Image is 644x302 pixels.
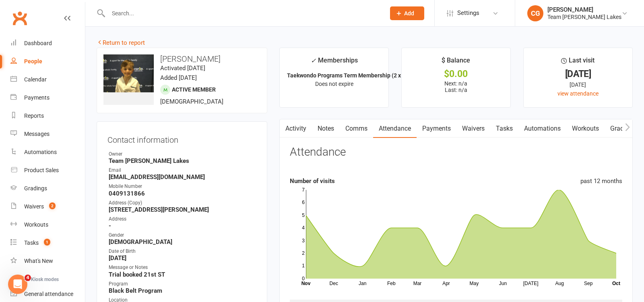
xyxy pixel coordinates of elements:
[24,58,42,65] div: People
[24,131,50,137] div: Messages
[566,119,605,138] a: Workouts
[8,275,27,294] iframe: Intercom live chat
[109,287,256,294] strong: Black Belt Program
[409,80,503,93] p: Next: n/a Last: n/a
[24,185,47,192] div: Gradings
[10,125,85,143] a: Messages
[10,8,30,28] a: Clubworx
[106,8,380,19] input: Search...
[109,150,256,158] div: Owner
[160,74,197,81] time: Added [DATE]
[109,173,256,181] strong: [EMAIL_ADDRESS][DOMAIN_NAME]
[109,238,256,246] strong: [DEMOGRAPHIC_DATA]
[24,203,44,210] div: Waivers
[109,183,256,190] div: Mobile Number
[24,291,73,297] div: General attendance
[10,216,85,234] a: Workouts
[24,258,53,264] div: What's New
[10,34,85,52] a: Dashboard
[312,119,340,138] a: Notes
[390,6,424,20] button: Add
[527,5,543,21] div: CG
[24,94,50,101] div: Payments
[172,86,216,93] span: Active member
[442,55,470,70] div: $ Balance
[10,107,85,125] a: Reports
[24,149,57,155] div: Automations
[10,71,85,89] a: Calendar
[547,6,621,13] div: [PERSON_NAME]
[109,280,256,288] div: Program
[24,76,47,83] div: Calendar
[373,119,417,138] a: Attendance
[24,167,59,173] div: Product Sales
[103,54,260,63] h3: [PERSON_NAME]
[457,4,479,22] span: Settings
[109,206,256,213] strong: [STREET_ADDRESS][PERSON_NAME]
[109,254,256,262] strong: [DATE]
[580,176,622,186] div: past 12 months
[10,143,85,161] a: Automations
[10,252,85,270] a: What's New
[109,157,256,165] strong: Team [PERSON_NAME] Lakes
[409,70,503,78] div: $0.00
[109,215,256,223] div: Address
[10,52,85,71] a: People
[10,234,85,252] a: Tasks 1
[160,98,223,105] span: [DEMOGRAPHIC_DATA]
[490,119,518,138] a: Tasks
[103,54,154,92] img: image1584597916.png
[107,132,256,144] h3: Contact information
[10,179,85,198] a: Gradings
[49,202,56,209] span: 2
[531,80,625,89] div: [DATE]
[160,65,205,72] time: Activated [DATE]
[109,264,256,271] div: Message or Notes
[24,112,44,119] div: Reports
[10,89,85,107] a: Payments
[10,161,85,179] a: Product Sales
[109,222,256,229] strong: -
[315,81,353,87] span: Does not expire
[24,240,39,246] div: Tasks
[24,221,48,228] div: Workouts
[280,119,312,138] a: Activity
[340,119,373,138] a: Comms
[531,70,625,78] div: [DATE]
[417,119,456,138] a: Payments
[456,119,490,138] a: Waivers
[109,167,256,174] div: Email
[109,248,256,255] div: Date of Birth
[24,40,52,46] div: Dashboard
[290,177,335,185] strong: Number of visits
[10,198,85,216] a: Waivers 2
[311,55,358,70] div: Memberships
[547,13,621,21] div: Team [PERSON_NAME] Lakes
[44,239,50,246] span: 1
[404,10,414,17] span: Add
[97,39,145,46] a: Return to report
[109,190,256,197] strong: 0409131866
[109,199,256,207] div: Address (Copy)
[518,119,566,138] a: Automations
[287,72,412,79] strong: Taekwondo Programs Term Membership (2 x fa...
[25,275,31,281] span: 4
[109,271,256,278] strong: Trial booked 21st ST
[109,231,256,239] div: Gender
[557,90,599,97] a: view attendance
[290,146,346,158] h3: Attendance
[561,55,594,70] div: Last visit
[311,57,316,65] i: ✓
